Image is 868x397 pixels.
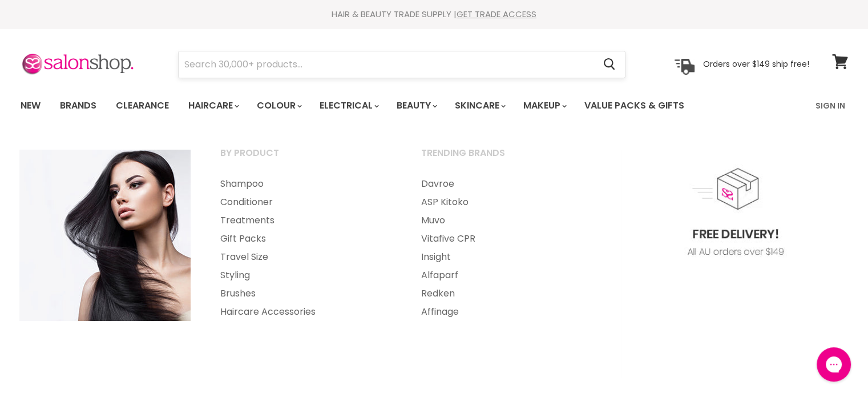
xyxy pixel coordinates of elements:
[12,94,49,118] a: New
[51,94,105,118] a: Brands
[6,89,862,122] nav: Main
[206,284,405,303] a: Brushes
[407,230,605,248] a: Vitafive CPR
[407,284,605,303] a: Redken
[595,51,625,78] button: Search
[407,175,605,321] ul: Main menu
[703,59,809,69] p: Orders over $149 ship free!
[811,343,857,386] iframe: Gorgias live chat messenger
[206,248,405,266] a: Travel Size
[311,94,386,118] a: Electrical
[206,175,405,193] a: Shampoo
[407,211,605,230] a: Muvo
[206,266,405,284] a: Styling
[12,89,751,122] ul: Main menu
[206,144,405,173] a: By Product
[809,94,852,118] a: Sign In
[407,144,605,173] a: Trending Brands
[206,303,405,321] a: Haircare Accessories
[180,94,246,118] a: Haircare
[407,193,605,211] a: ASP Kitoko
[457,8,536,20] a: GET TRADE ACCESS
[407,175,605,193] a: Davroe
[179,51,595,78] input: Search
[407,266,605,284] a: Alfaparf
[407,248,605,266] a: Insight
[107,94,177,118] a: Clearance
[178,51,625,78] form: Product
[515,94,574,118] a: Makeup
[206,230,405,248] a: Gift Packs
[206,175,405,321] ul: Main menu
[576,94,693,118] a: Value Packs & Gifts
[407,303,605,321] a: Affinage
[6,9,862,20] div: HAIR & BEAUTY TRADE SUPPLY |
[446,94,512,118] a: Skincare
[248,94,309,118] a: Colour
[388,94,444,118] a: Beauty
[206,211,405,230] a: Treatments
[206,193,405,211] a: Conditioner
